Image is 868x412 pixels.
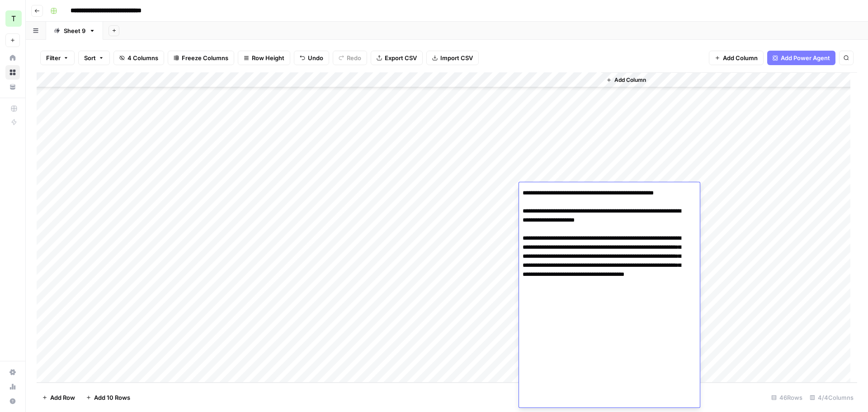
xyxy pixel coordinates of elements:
span: Add Column [614,76,646,84]
button: Sort [78,51,110,65]
button: Freeze Columns [168,51,234,65]
span: Sort [84,53,96,62]
span: Add Power Agent [781,53,830,62]
a: Your Data [5,80,20,94]
span: T [11,13,16,24]
span: Add Row [50,393,75,402]
span: Filter [46,53,61,62]
span: Export CSV [385,53,417,62]
span: Redo [347,53,361,62]
button: Redo [333,51,367,65]
button: Filter [40,51,75,65]
button: 4 Columns [113,51,164,65]
button: Workspace: TY SEO Team [5,7,20,30]
button: Help + Support [5,394,20,408]
button: Add 10 Rows [80,390,136,405]
div: 4/4 Columns [806,390,857,405]
button: Undo [294,51,329,65]
button: Row Height [238,51,290,65]
button: Add Row [37,390,80,405]
span: Row Height [252,53,284,62]
button: Add Power Agent [767,51,835,65]
a: Usage [5,379,20,394]
span: 4 Columns [127,53,158,62]
span: Add 10 Rows [94,393,130,402]
button: Import CSV [426,51,479,65]
span: Undo [308,53,323,62]
button: Add Column [603,74,650,86]
button: Add Column [709,51,764,65]
button: Export CSV [371,51,423,65]
a: Sheet 9 [46,22,103,40]
a: Browse [5,65,20,80]
a: Home [5,51,20,65]
a: Settings [5,365,20,379]
div: 46 Rows [768,390,806,405]
span: Freeze Columns [182,53,228,62]
span: Import CSV [440,53,473,62]
div: Sheet 9 [64,26,85,35]
span: Add Column [723,53,758,62]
